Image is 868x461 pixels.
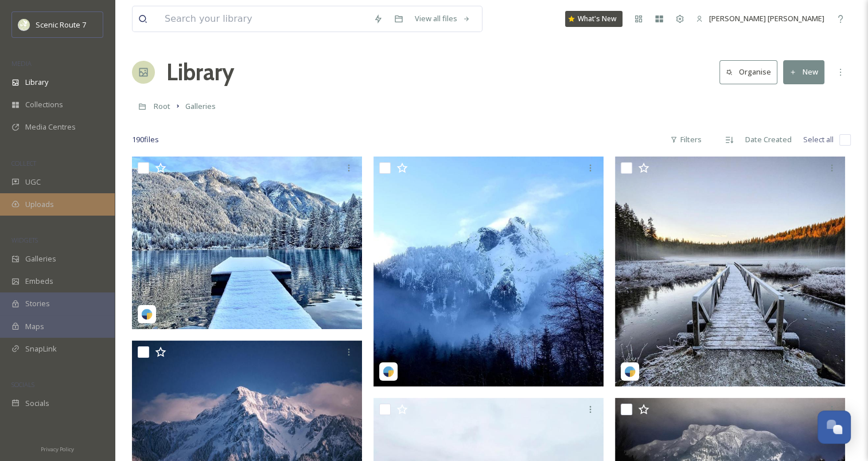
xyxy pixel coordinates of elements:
span: Root [154,101,170,111]
span: SOCIALS [11,380,34,389]
div: Date Created [739,128,797,151]
a: Privacy Policy [41,442,74,455]
div: Filters [664,128,707,151]
span: 190 file s [132,134,159,145]
button: Organise [719,60,777,84]
img: 8track_go_go_02052025_17953544158620860.jpg [615,157,845,386]
span: Collections [25,99,63,110]
span: Library [25,77,48,88]
a: View all files [409,7,476,30]
a: [PERSON_NAME] [PERSON_NAME] [690,7,830,30]
span: Socials [25,398,49,409]
a: What's New [565,11,622,27]
img: snapsea-logo.png [624,366,636,377]
span: Embeds [25,276,53,287]
a: Organise [719,60,783,84]
span: Galleries [185,101,216,111]
span: Select all [803,134,834,145]
span: Uploads [25,199,54,210]
span: Galleries [25,253,56,264]
input: Search your library [159,6,368,32]
span: WIDGETS [11,236,38,244]
span: Maps [25,321,44,332]
span: COLLECT [11,159,36,167]
span: UGC [25,177,41,187]
span: [PERSON_NAME] [PERSON_NAME] [709,13,824,24]
button: Open Chat [818,411,851,444]
span: Stories [25,298,50,309]
img: snapsea-logo.png [383,366,394,377]
span: Media Centres [25,122,76,132]
span: Scenic Route 7 [36,19,86,30]
span: SnapLink [25,343,57,354]
img: scenic_adventure__02052025_17994961150395283.jpg [132,157,362,329]
button: New [783,60,824,84]
span: MEDIA [11,59,32,68]
a: Galleries [185,99,216,113]
img: SnapSea%20Square%20Logo.png [18,19,30,30]
a: Library [166,55,234,89]
span: Privacy Policy [41,446,74,453]
img: sandyssaltairphotos_02052025_17869986353190748.jpg [373,157,604,386]
a: Root [154,99,170,113]
img: snapsea-logo.png [141,308,153,320]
